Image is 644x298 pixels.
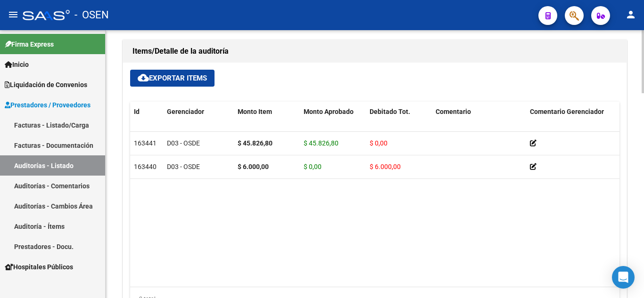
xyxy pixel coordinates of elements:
span: 163441 [134,139,157,147]
span: Monto Aprobado [304,108,354,115]
div: Open Intercom Messenger [612,266,635,289]
datatable-header-cell: Debitado Tot. [366,102,432,143]
datatable-header-cell: Gerenciador [163,102,234,143]
span: $ 6.000,00 [370,163,401,170]
mat-icon: menu [8,9,19,20]
strong: $ 45.826,80 [238,139,272,147]
strong: $ 6.000,00 [238,163,269,170]
span: D03 - OSDE [167,163,200,170]
span: Inicio [5,59,29,70]
datatable-header-cell: Monto Item [234,102,300,143]
span: Prestadores / Proveedores [5,100,91,110]
span: 163440 [134,163,157,170]
span: Debitado Tot. [370,108,410,115]
span: $ 0,00 [370,139,388,147]
span: Firma Express [5,39,54,49]
span: - OSEN [74,5,109,25]
span: Id [134,108,140,115]
span: $ 0,00 [304,163,322,170]
datatable-header-cell: Comentario [432,102,526,143]
mat-icon: cloud_download [138,72,149,83]
span: Monto Item [238,108,272,115]
datatable-header-cell: Comentario Gerenciador [526,102,620,143]
span: Comentario [436,108,471,115]
span: Comentario Gerenciador [530,108,604,115]
mat-icon: person [625,9,636,20]
span: D03 - OSDE [167,139,200,147]
span: Liquidación de Convenios [5,80,87,90]
button: Exportar Items [130,70,215,87]
span: $ 45.826,80 [304,139,339,147]
span: Gerenciador [167,108,204,115]
span: Exportar Items [138,74,207,82]
span: Hospitales Públicos [5,262,73,272]
h1: Items/Detalle de la auditoría [132,44,617,59]
datatable-header-cell: Id [130,102,163,143]
datatable-header-cell: Monto Aprobado [300,102,366,143]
